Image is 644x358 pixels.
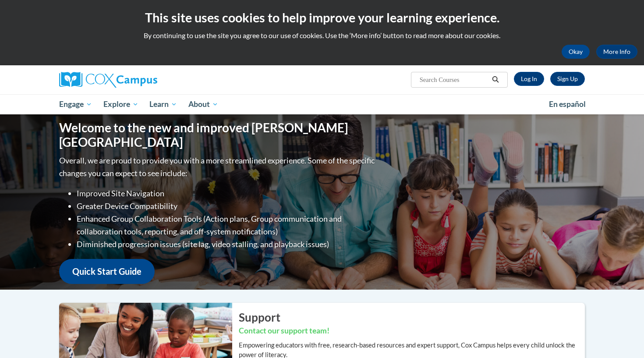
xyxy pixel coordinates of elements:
a: Quick Start Guide [59,259,155,284]
span: Engage [59,99,92,110]
span: About [188,99,218,110]
a: Explore [98,94,144,114]
li: Greater Device Compatibility [77,200,377,213]
a: Learn [144,94,183,114]
a: More Info [596,45,637,59]
li: Diminished progression issues (site lag, video stalling, and playback issues) [77,238,377,251]
li: Enhanced Group Collaboration Tools (Action plans, Group communication and collaboration tools, re... [77,213,377,238]
div: Main menu [46,94,598,114]
h2: This site uses cookies to help improve your learning experience. [7,9,637,26]
a: Engage [53,94,98,114]
a: Log In [514,72,544,86]
p: By continuing to use the site you agree to our use of cookies. Use the ‘More info’ button to read... [7,31,637,40]
span: Learn [149,99,177,110]
input: Search Courses [419,74,489,85]
h2: Support [239,309,585,325]
p: Overall, we are proud to provide you with a more streamlined experience. Some of the specific cha... [59,154,377,180]
a: En español [543,95,591,113]
a: Register [550,72,585,86]
h3: Contact our support team! [239,326,585,337]
a: About [183,94,224,114]
button: Search [489,74,502,85]
button: Okay [562,45,590,59]
span: En español [549,99,586,109]
h1: Welcome to the new and improved [PERSON_NAME][GEOGRAPHIC_DATA] [59,121,377,150]
img: Cox Campus [59,72,157,88]
li: Improved Site Navigation [77,187,377,200]
span: Explore [103,99,138,110]
a: Cox Campus [59,72,226,88]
